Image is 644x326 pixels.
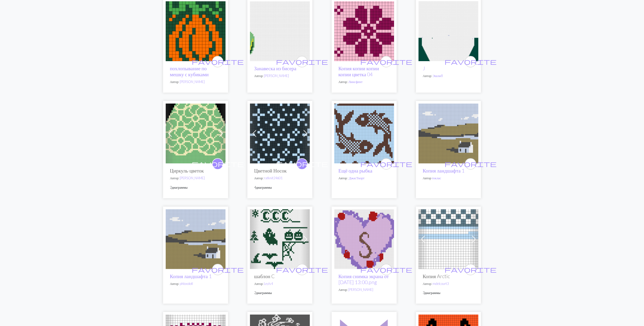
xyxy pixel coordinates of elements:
[180,282,193,286] a: phloxolotl
[170,65,209,77] a: похлопывание по мешку с кубиками
[250,130,310,135] a: Звезды
[170,185,221,190] p: 2 диаграммы
[433,282,449,286] a: mdelcourt3
[334,236,394,241] a: Скриншот от 20 февраля 2025 года в 13:00.png
[423,281,474,286] p: Автор:
[192,159,244,169] i: favourite
[360,56,412,67] i: favourite
[381,264,392,275] button: favourite
[250,209,310,269] img: шаблон C
[296,264,308,275] button: favourite
[276,56,328,67] i: favourite
[465,158,476,170] button: favourite
[338,79,390,84] p: Автор:
[423,65,425,71] a: J
[465,264,476,275] button: favourite
[423,273,474,279] h2: Копия Arctic
[166,236,226,241] a: пейзаж 1
[170,168,221,174] h2: Циркуль-цветок
[192,57,244,66] span: favorite
[445,265,497,273] span: favorite
[360,264,412,275] i: favourite
[423,168,465,174] a: Копия ландшафта 1
[254,185,306,190] p: 4 диаграммы
[360,159,412,169] i: favourite
[276,265,328,273] span: favorite
[212,158,223,170] button: favourite
[445,159,497,169] i: favourite
[296,158,308,170] button: favourite
[254,176,306,181] p: Автор:
[418,28,478,33] a: J
[338,65,379,77] a: Копия копии копии копии цветка 04
[264,282,273,286] a: Leyls4
[170,79,221,84] p: Автор:
[432,176,441,180] a: токлас
[360,160,412,168] span: favorite
[338,273,389,285] a: Копия снимка экрана от [DATE] 13:00.png
[166,28,226,33] a: Сумка для кубиков — тыква
[254,273,306,279] h2: шаблон C
[264,176,282,180] a: ratknit24601
[170,281,221,286] p: Автор:
[170,176,221,181] p: Автор:
[334,130,394,135] a: Еще рыбы
[192,265,244,273] span: favorite
[192,160,244,168] span: favorite
[296,56,308,67] button: favourite
[349,176,364,180] a: ДжасТкорт
[348,80,363,84] a: Линсфент
[276,57,328,66] span: favorite
[338,168,372,174] a: Ещё одна рыбка
[348,287,373,292] a: [PERSON_NAME]
[465,56,476,67] button: favourite
[166,1,226,61] img: Сумка для кубиков — тыква
[418,236,478,241] a: Арктика
[418,209,478,269] img: Арктика
[192,56,244,67] i: favourite
[360,57,412,66] span: favorite
[166,130,226,135] a: Передняя сумка og
[264,74,289,78] a: [PERSON_NAME]
[338,287,390,292] p: Автор:
[445,56,497,67] i: favourite
[212,264,223,275] button: favourite
[418,130,478,135] a: пейзаж 1
[418,1,478,61] img: J
[334,209,394,269] img: Скриншот от 20 февраля 2025 года в 13:00.png
[276,160,328,168] span: favorite
[381,158,392,170] button: favourite
[445,264,497,275] i: favourite
[254,65,296,71] a: Занавеска из бисера
[254,73,306,78] p: Автор:
[423,176,474,181] p: Автор
[250,104,310,163] img: Звезды
[276,264,328,275] i: favourite
[250,236,310,241] a: шаблон C
[338,176,390,181] p: Автор :
[360,265,412,273] span: favorite
[334,1,394,61] img: цветок 04
[166,104,226,163] img: Передняя сумка og
[254,290,306,295] p: 2 диаграммы
[418,104,478,163] img: пейзаж 1
[423,290,474,295] p: 3 диаграммы
[166,209,226,269] img: пейзаж 1
[334,104,394,163] img: Еще рыбы
[334,28,394,33] a: цветок 04
[276,159,328,169] i: favourite
[433,74,443,78] a: Эшли8
[170,273,212,279] a: Копия ландшафта 1
[445,57,497,66] span: favorite
[445,160,497,168] span: favorite
[180,80,205,84] a: [PERSON_NAME]
[250,1,310,61] img: Занавеска из бисера
[180,176,205,180] a: [PERSON_NAME]
[212,56,223,67] button: favourite
[192,264,244,275] i: favourite
[254,281,306,286] p: Автор:
[381,56,392,67] button: favourite
[423,73,474,78] p: Автор:
[254,168,306,174] h2: Цветной Носок
[250,28,310,33] a: Занавеска из бисера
